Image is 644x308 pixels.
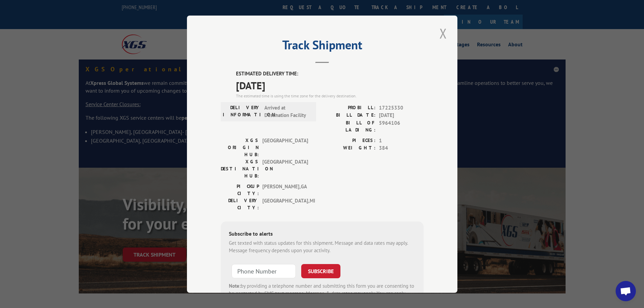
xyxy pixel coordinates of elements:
[221,183,259,197] label: PICKUP CITY:
[236,77,424,93] span: [DATE]
[229,239,415,254] div: Get texted with status updates for this shipment. Message and data rates may apply. Message frequ...
[322,137,376,144] label: PIECES:
[264,104,310,119] span: Arrived at Destination Facility
[262,158,308,179] span: [GEOGRAPHIC_DATA]
[322,144,376,152] label: WEIGHT:
[262,197,308,211] span: [GEOGRAPHIC_DATA] , MI
[229,282,415,305] div: by providing a telephone number and submitting this form you are consenting to be contacted by SM...
[379,104,424,112] span: 17225330
[221,197,259,211] label: DELIVERY CITY:
[322,112,376,119] label: BILL DATE:
[379,112,424,119] span: [DATE]
[229,282,241,289] strong: Note:
[236,70,424,78] label: ESTIMATED DELIVERY TIME:
[223,104,261,119] label: DELIVERY INFORMATION:
[262,183,308,197] span: [PERSON_NAME] , GA
[236,93,424,99] div: The estimated time is using the time zone for the delivery destination.
[229,229,415,239] div: Subscribe to alerts
[379,144,424,152] span: 384
[616,281,636,301] a: Open chat
[221,158,259,179] label: XGS DESTINATION HUB:
[379,119,424,133] span: 5964106
[437,24,449,43] button: Close modal
[379,137,424,144] span: 1
[262,137,308,158] span: [GEOGRAPHIC_DATA]
[301,264,340,278] button: SUBSCRIBE
[221,40,424,53] h2: Track Shipment
[232,264,296,278] input: Phone Number
[322,119,376,133] label: BILL OF LADING:
[322,104,376,112] label: PROBILL:
[221,137,259,158] label: XGS ORIGIN HUB:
